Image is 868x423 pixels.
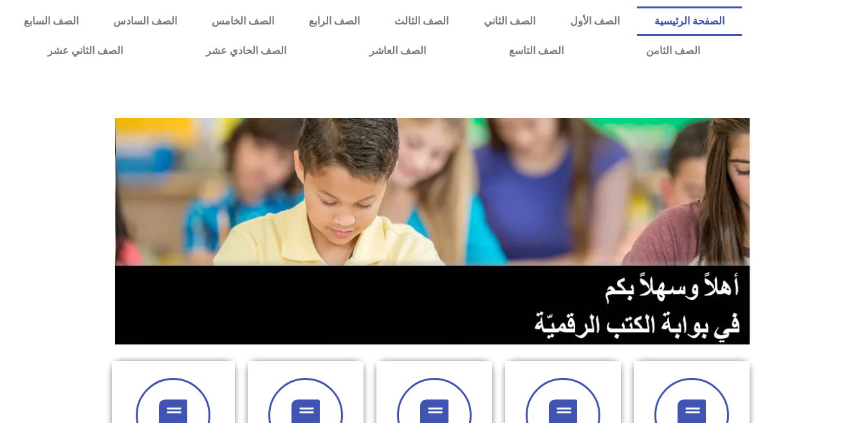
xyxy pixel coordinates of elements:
[605,36,742,66] a: الصف الثامن
[6,36,165,66] a: الصف الثاني عشر
[6,6,96,36] a: الصف السابع
[467,36,605,66] a: الصف التاسع
[466,6,553,36] a: الصف الثاني
[96,6,194,36] a: الصف السادس
[165,36,328,66] a: الصف الحادي عشر
[637,6,742,36] a: الصفحة الرئيسية
[377,6,466,36] a: الصف الثالث
[194,6,291,36] a: الصف الخامس
[328,36,468,66] a: الصف العاشر
[553,6,637,36] a: الصف الأول
[291,6,377,36] a: الصف الرابع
